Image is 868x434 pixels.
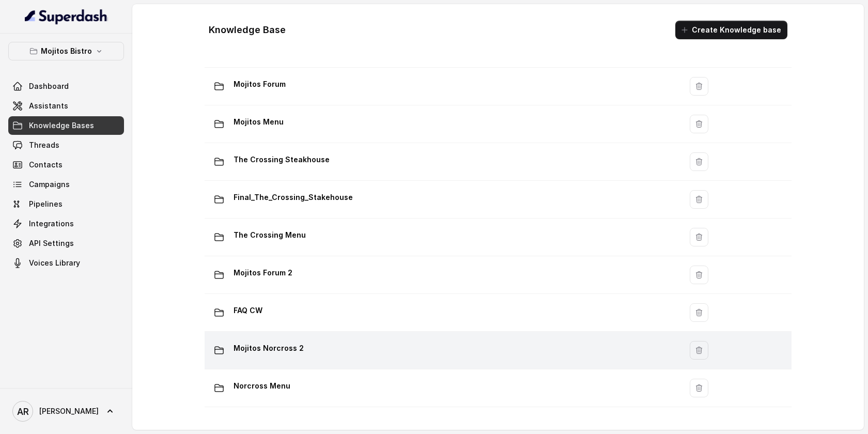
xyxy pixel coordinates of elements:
[8,195,124,213] a: Pipelines
[29,120,94,131] span: Knowledge Bases
[234,151,330,168] p: The Crossing Steakhouse
[29,238,74,249] span: API Settings
[234,302,262,319] p: FAQ CW
[8,42,124,60] button: Mojitos Bistro
[29,219,74,229] span: Integrations
[8,254,124,272] a: Voices Library
[8,234,124,253] a: API Settings
[29,160,63,170] span: Contacts
[234,378,290,394] p: Norcross Menu
[8,136,124,154] a: Threads
[17,406,29,417] text: AR
[25,8,108,25] img: light.svg
[234,114,284,130] p: Mojitos Menu
[234,265,292,281] p: Mojitos Forum 2
[8,214,124,233] a: Integrations
[234,227,306,243] p: The Crossing Menu
[234,189,353,206] p: Final_The_Crossing_Stakehouse
[234,340,304,357] p: Mojitos Norcross 2
[39,406,99,416] span: [PERSON_NAME]
[8,77,124,96] a: Dashboard
[29,179,70,190] span: Campaigns
[8,397,124,426] a: [PERSON_NAME]
[8,97,124,115] a: Assistants
[8,156,124,174] a: Contacts
[209,22,286,38] h1: Knowledge Base
[8,116,124,135] a: Knowledge Bases
[234,76,286,92] p: Mojitos Forum
[675,21,787,39] button: Create Knowledge base
[41,45,92,57] p: Mojitos Bistro
[29,199,63,209] span: Pipelines
[29,258,80,268] span: Voices Library
[8,175,124,194] a: Campaigns
[29,81,69,91] span: Dashboard
[29,140,59,150] span: Threads
[29,101,68,111] span: Assistants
